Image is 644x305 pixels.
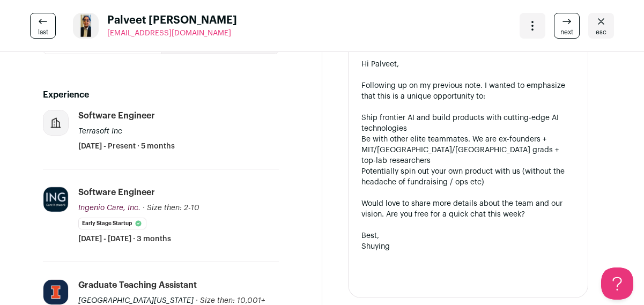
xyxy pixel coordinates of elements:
span: esc [596,28,606,36]
div: Software Engineer [78,110,155,122]
span: Ingenio Care, Inc. [78,204,140,212]
div: Software Engineer [78,187,155,198]
li: Be with other elite teammates. We are ex-founders + MIT/[GEOGRAPHIC_DATA]/[GEOGRAPHIC_DATA] grads... [361,134,575,166]
li: Early Stage Startup [78,218,146,229]
div: Graduate Teaching Assistant [78,279,197,291]
span: last [38,28,48,36]
span: · Size then: 10,001+ [196,297,265,304]
div: Hi Palveet, [361,59,575,70]
span: Terrasoft Inc [78,128,122,135]
span: [EMAIL_ADDRESS][DOMAIN_NAME] [107,29,231,37]
div: Best, [361,230,575,241]
a: next [554,13,580,39]
li: Ship frontier AI and build products with cutting-edge AI technologies [361,113,575,134]
span: [DATE] - Present · 5 months [78,141,175,152]
iframe: Help Scout Beacon - Open [601,267,633,300]
a: Close [588,13,614,39]
a: [EMAIL_ADDRESS][DOMAIN_NAME] [107,28,237,39]
div: Would love to share more details about the team and our vision. Are you free for a quick chat thi... [361,198,575,220]
span: next [560,28,573,36]
span: [GEOGRAPHIC_DATA][US_STATE] [78,297,194,304]
img: e38b51750f45fea19adb0643245c9ba049ced606e93755a824a6c2d243513960 [73,13,99,39]
a: last [30,13,56,39]
span: Palveet [PERSON_NAME] [107,13,237,28]
span: [DATE] - [DATE] · 3 months [78,234,171,244]
img: 37b752b2d19dc870e8925cb29763820d039dad76ae7c86db0fd6cb40216db81d.jpg [43,187,68,212]
button: Open dropdown [520,13,545,39]
img: ffe58a0740bfde16b6e59e3459de743cd88d7329b7e1e38c228a4fefb172fa04.jpg [43,280,68,304]
li: Potentially spin out your own product with us (without the headache of fundraising / ops etc) [361,166,575,188]
h2: Experience [43,88,279,101]
div: Shuying [361,241,575,252]
span: · Size then: 2-10 [143,204,199,212]
div: Following up on my previous note. I wanted to emphasize that this is a unique opportunity to: [361,80,575,102]
img: company-logo-placeholder-414d4e2ec0e2ddebbe968bf319fdfe5acfe0c9b87f798d344e800bc9a89632a0.png [43,110,68,135]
